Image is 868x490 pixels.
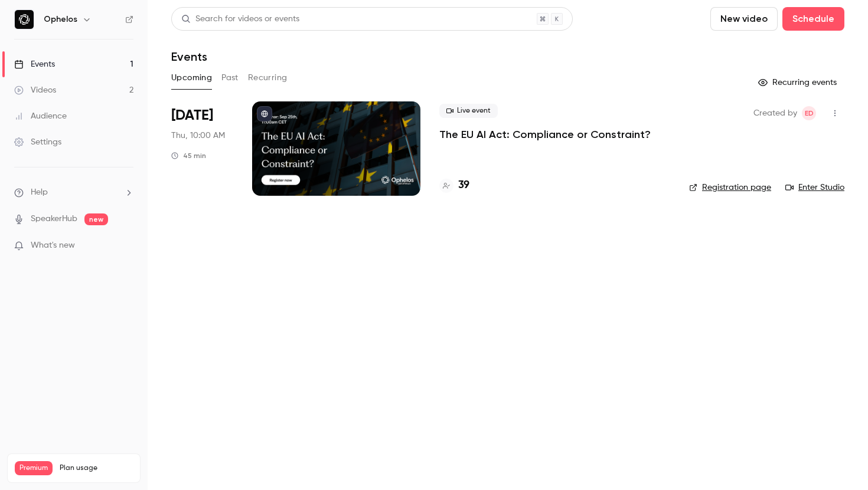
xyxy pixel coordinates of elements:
[439,177,469,193] a: 39
[171,50,207,64] h1: Events
[785,182,844,193] a: Enter Studio
[15,461,53,475] span: Premium
[14,110,67,122] div: Audience
[171,68,212,87] button: Upcoming
[753,106,797,120] span: Created by
[171,106,213,125] span: [DATE]
[802,106,816,120] span: Eadaoin Downey
[14,186,133,199] li: help-dropdown-opener
[171,151,206,160] div: 45 min
[31,213,77,225] a: SpeakerHub
[84,213,108,225] span: new
[689,182,771,193] a: Registration page
[805,106,814,120] span: ED
[171,101,233,196] div: Sep 25 Thu, 10:00 AM (Europe/London)
[15,10,34,29] img: Ophelos
[710,7,778,31] button: New video
[14,84,56,96] div: Videos
[181,13,299,25] div: Search for videos or events
[458,177,469,193] h4: 39
[221,68,239,87] button: Past
[248,68,288,87] button: Recurring
[782,7,844,31] button: Schedule
[14,136,61,148] div: Settings
[31,186,48,199] span: Help
[31,239,75,252] span: What's new
[14,58,55,70] div: Events
[171,130,225,142] span: Thu, 10:00 AM
[753,73,844,92] button: Recurring events
[439,127,651,142] a: The EU AI Act: Compliance or Constraint?
[439,104,498,118] span: Live event
[60,463,133,473] span: Plan usage
[44,14,77,25] h6: Ophelos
